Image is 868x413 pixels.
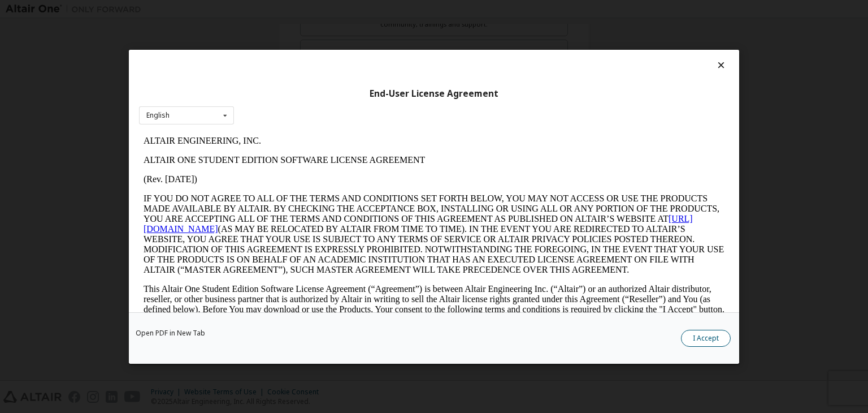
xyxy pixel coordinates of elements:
p: ALTAIR ENGINEERING, INC. [5,5,585,15]
div: English [146,112,170,119]
p: (Rev. [DATE]) [5,43,585,53]
a: [URL][DOMAIN_NAME] [5,83,554,102]
a: Open PDF in New Tab [136,330,205,337]
p: This Altair One Student Edition Software License Agreement (“Agreement”) is between Altair Engine... [5,153,585,193]
button: I Accept [681,330,731,347]
p: IF YOU DO NOT AGREE TO ALL OF THE TERMS AND CONDITIONS SET FORTH BELOW, YOU MAY NOT ACCESS OR USE... [5,62,585,144]
p: ALTAIR ONE STUDENT EDITION SOFTWARE LICENSE AGREEMENT [5,24,585,34]
div: End-User License Agreement [139,88,729,99]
